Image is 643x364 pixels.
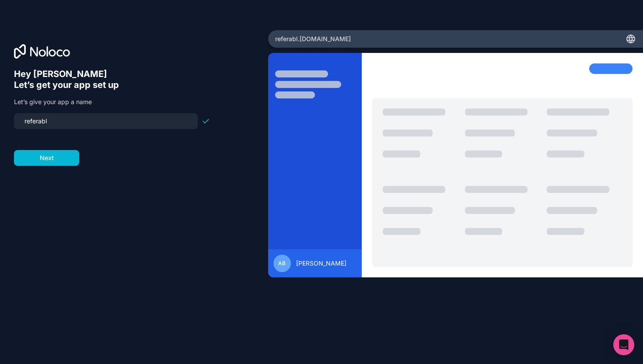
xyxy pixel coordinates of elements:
[14,69,210,80] h6: Hey [PERSON_NAME]
[19,115,192,127] input: my-team
[278,260,286,267] span: AB
[613,334,634,355] div: Open Intercom Messenger
[14,80,210,91] h6: Let’s get your app set up
[275,35,351,43] span: referabl .[DOMAIN_NAME]
[296,259,346,268] span: [PERSON_NAME]
[14,98,210,106] p: Let’s give your app a name
[14,150,79,166] button: Next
